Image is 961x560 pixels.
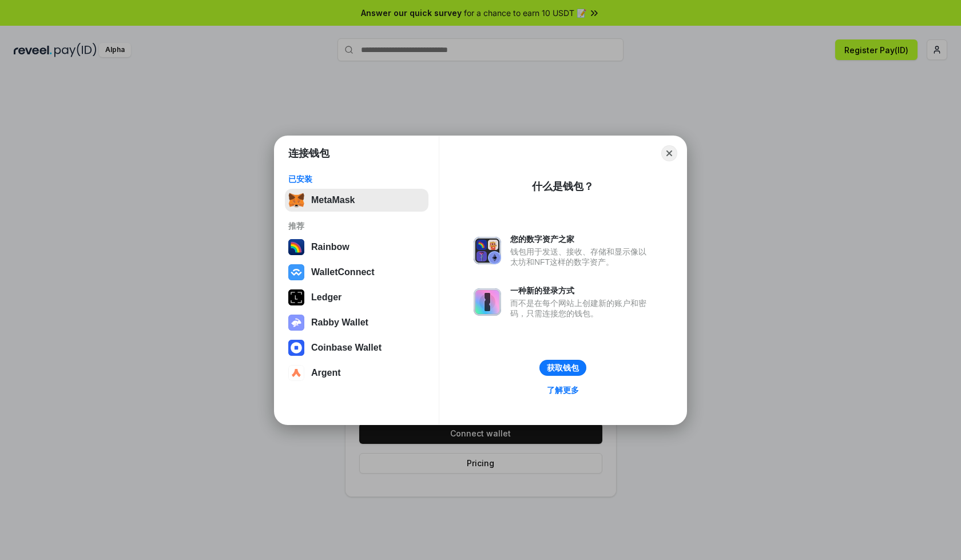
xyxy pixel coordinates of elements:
[311,195,355,205] div: MetaMask
[285,336,428,359] button: Coinbase Wallet
[285,261,428,284] button: WalletConnect
[288,146,329,160] h1: 连接钱包
[510,298,652,319] div: 而不是在每个网站上创建新的账户和密码，只需连接您的钱包。
[532,180,594,193] div: 什么是钱包？
[474,288,501,316] img: svg+xml,%3Csvg%20xmlns%3D%22http%3A%2F%2Fwww.w3.org%2F2000%2Fsvg%22%20fill%3D%22none%22%20viewBox...
[288,264,304,280] img: svg+xml,%3Csvg%20width%3D%2228%22%20height%3D%2228%22%20viewBox%3D%220%200%2028%2028%22%20fill%3D...
[311,317,368,328] div: Rabby Wallet
[285,362,428,384] button: Argent
[288,289,304,305] img: svg+xml,%3Csvg%20xmlns%3D%22http%3A%2F%2Fwww.w3.org%2F2000%2Fsvg%22%20width%3D%2228%22%20height%3...
[285,286,428,309] button: Ledger
[510,247,652,267] div: 钱包用于发送、接收、存储和显示像以太坊和NFT这样的数字资产。
[285,189,428,212] button: MetaMask
[288,365,304,381] img: svg+xml,%3Csvg%20width%3D%2228%22%20height%3D%2228%22%20viewBox%3D%220%200%2028%2028%22%20fill%3D...
[311,267,375,277] div: WalletConnect
[288,239,304,255] img: svg+xml,%3Csvg%20width%3D%22120%22%20height%3D%22120%22%20viewBox%3D%220%200%20120%20120%22%20fil...
[661,145,677,161] button: Close
[547,363,579,373] div: 获取钱包
[311,292,341,303] div: Ledger
[539,360,586,376] button: 获取钱包
[474,237,501,264] img: svg+xml,%3Csvg%20xmlns%3D%22http%3A%2F%2Fwww.w3.org%2F2000%2Fsvg%22%20fill%3D%22none%22%20viewBox...
[547,385,579,395] div: 了解更多
[288,221,425,231] div: 推荐
[311,343,382,353] div: Coinbase Wallet
[311,242,350,252] div: Rainbow
[510,234,652,244] div: 您的数字资产之家
[285,236,428,259] button: Rainbow
[288,315,304,331] img: svg+xml,%3Csvg%20xmlns%3D%22http%3A%2F%2Fwww.w3.org%2F2000%2Fsvg%22%20fill%3D%22none%22%20viewBox...
[288,192,304,208] img: svg+xml,%3Csvg%20fill%3D%22none%22%20height%3D%2233%22%20viewBox%3D%220%200%2035%2033%22%20width%...
[540,383,586,398] a: 了解更多
[311,368,341,378] div: Argent
[288,340,304,356] img: svg+xml,%3Csvg%20width%3D%2228%22%20height%3D%2228%22%20viewBox%3D%220%200%2028%2028%22%20fill%3D...
[288,174,425,184] div: 已安装
[285,311,428,334] button: Rabby Wallet
[510,285,652,296] div: 一种新的登录方式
